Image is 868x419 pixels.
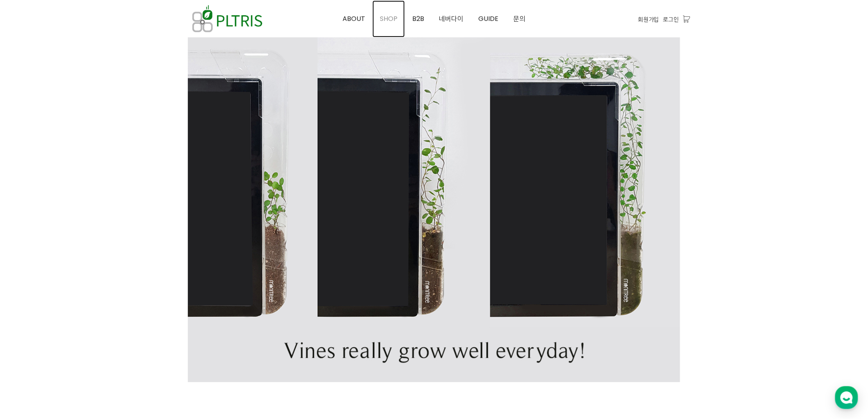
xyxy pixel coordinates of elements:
span: 대화 [75,273,85,279]
span: B2B [412,14,424,23]
span: 문의 [513,14,525,23]
a: 모니트리 성장 [178,13,690,382]
a: SHOP [372,0,405,37]
span: 설정 [127,272,137,279]
span: GUIDE [478,14,498,23]
span: 홈 [26,272,31,279]
span: 네버다이 [439,14,464,23]
a: 홈 [2,260,54,281]
span: SHOP [380,14,397,23]
a: 로그인 [663,15,679,24]
a: 대화 [54,260,106,281]
a: 네버다이 [432,0,471,37]
span: ABOUT [343,14,365,23]
a: ABOUT [335,0,372,37]
a: 문의 [506,0,533,37]
a: GUIDE [471,0,506,37]
a: 설정 [106,260,158,281]
a: 회원가입 [638,15,659,24]
a: B2B [405,0,432,37]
